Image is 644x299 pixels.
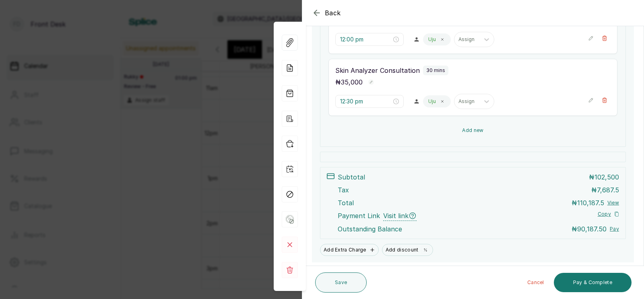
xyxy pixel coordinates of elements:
button: View [607,200,619,206]
span: 7,687.5 [597,186,619,194]
span: 110,187.5 [577,199,604,207]
span: 35,000 [341,78,363,86]
p: ₦ [589,172,619,182]
p: ₦90,187.50 [572,224,607,234]
p: Total [338,198,354,208]
span: Payment Link [338,211,380,221]
input: Select time [340,97,392,106]
span: Back [325,8,341,18]
button: Cancel [521,273,551,292]
button: Pay [610,226,619,232]
p: ₦ [572,198,604,208]
button: Add Extra Charge [320,244,379,256]
button: Add new [328,121,617,140]
p: ₦ [335,77,363,87]
button: Copy [598,211,619,217]
p: Uju [428,36,436,43]
p: Skin Analyzer Consultation [335,66,420,75]
input: Select time [340,35,392,44]
button: Add discount [382,244,433,256]
p: Subtotal [338,172,365,182]
p: 30 mins [426,67,445,74]
p: ₦ [591,185,619,195]
button: Back [312,8,341,18]
button: Pay & Complete [554,273,632,292]
p: Outstanding Balance [338,224,402,234]
p: Tax [338,185,349,195]
span: Visit link [383,211,417,221]
span: 102,500 [594,173,619,181]
p: Uju [428,98,436,105]
button: Save [315,272,367,293]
